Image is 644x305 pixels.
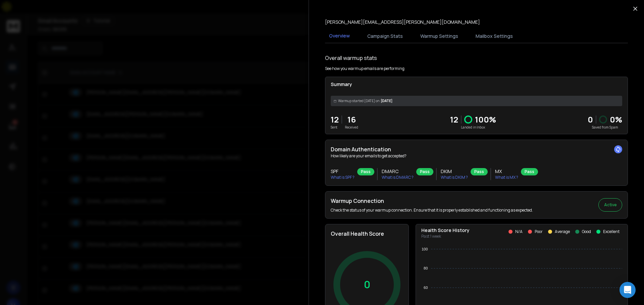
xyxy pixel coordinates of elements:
p: 12 [450,114,458,125]
tspan: 60 [424,286,428,290]
strong: 0 [588,114,593,125]
p: [PERSON_NAME][EMAIL_ADDRESS][PERSON_NAME][DOMAIN_NAME] [325,19,480,25]
p: 0 [364,279,370,291]
button: Mailbox Settings [472,29,517,44]
p: 12 [331,114,339,125]
span: Warmup started [DATE] on [338,98,379,103]
p: 0 % [610,114,622,125]
h2: Domain Authentication [331,145,622,153]
p: Poor [535,229,543,234]
p: Average [555,229,570,234]
div: Pass [416,168,433,175]
div: [DATE] [331,96,622,106]
h2: Overall Health Score [331,230,403,238]
h3: DKIM [441,168,468,175]
div: Pass [471,168,488,175]
p: What is MX ? [495,175,518,180]
p: Past 1 week [421,234,470,239]
div: Open Intercom Messenger [620,282,636,298]
button: Active [598,198,622,212]
p: Summary [331,81,622,88]
h2: Warmup Connection [331,197,533,205]
p: Check the status of your warmup connection. Ensure that it is properly established and functionin... [331,208,533,213]
h3: SPF [331,168,355,175]
button: Warmup Settings [416,29,462,44]
p: Saved from Spam [588,125,622,130]
p: Good [582,229,591,234]
p: See how you warmup emails are performing [325,66,405,71]
p: Sent [331,125,339,130]
p: Excellent [603,229,620,234]
div: Pass [521,168,538,175]
p: Received [345,125,358,130]
p: What is DMARC ? [382,175,414,180]
p: What is DKIM ? [441,175,468,180]
p: 100 % [475,114,496,125]
tspan: 100 [422,247,428,251]
div: Pass [357,168,374,175]
p: Health Score History [421,227,470,234]
button: Overview [325,28,354,44]
p: How likely are your emails to get accepted? [331,153,622,159]
button: Campaign Stats [363,29,407,44]
h3: MX [495,168,518,175]
h3: DMARC [382,168,414,175]
p: Landed in Inbox [450,125,496,130]
p: N/A [515,229,523,234]
p: What is SPF ? [331,175,355,180]
h1: Overall warmup stats [325,54,377,62]
p: 16 [345,114,358,125]
tspan: 80 [424,266,428,270]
